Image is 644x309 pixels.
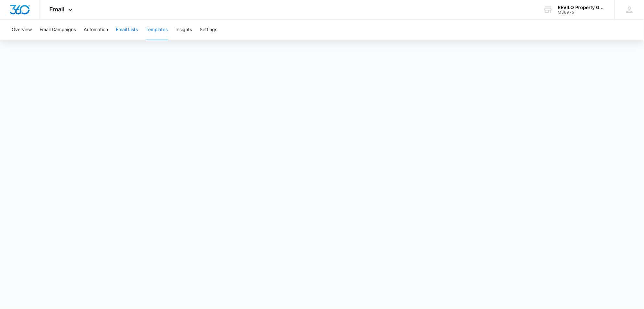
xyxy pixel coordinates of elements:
[146,19,168,40] button: Templates
[40,19,76,40] button: Email Campaigns
[558,5,605,10] div: account name
[200,19,217,40] button: Settings
[558,10,605,15] div: account id
[50,6,65,13] span: Email
[84,19,108,40] button: Automation
[175,19,192,40] button: Insights
[12,19,32,40] button: Overview
[116,19,138,40] button: Email Lists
